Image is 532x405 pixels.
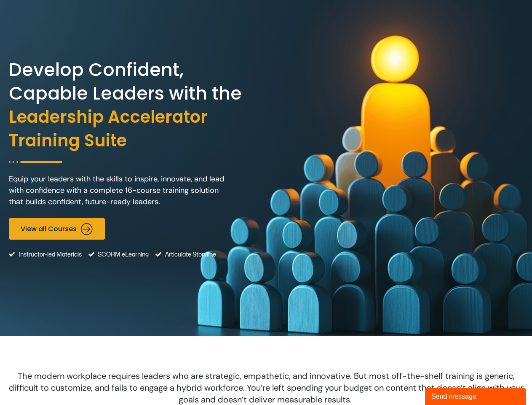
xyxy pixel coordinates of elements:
p: Equip your leaders with the skills to inspire, innovate, and lead with confidence with a complete... [9,173,228,208]
span: View all Courses [21,225,77,233]
span: Articulate Storyline [163,244,216,265]
span: Leadership Accelerator Training Suite [9,105,264,153]
span: The modern workplace requires leaders who are strategic, empathetic, and innovative. But most off... [9,370,524,405]
h2: Develop Confident, Capable Leaders with the [9,58,264,153]
iframe: chat widget [425,386,528,405]
span: Instructor-led Materials [16,244,82,265]
a: View all Courses [9,218,105,240]
span: SCORM eLearning [96,244,149,265]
